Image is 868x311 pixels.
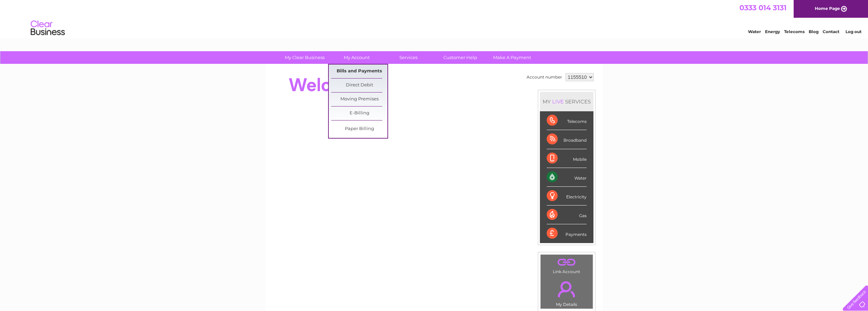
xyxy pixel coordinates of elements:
div: LIVE [551,98,565,105]
div: MY SERVICES [540,92,593,111]
td: My Details [540,275,593,309]
a: Make A Payment [484,51,540,64]
a: Services [380,51,437,64]
a: E-Billing [331,107,387,120]
a: My Account [328,51,385,64]
a: 0333 014 3131 [739,3,786,12]
div: Broadband [547,130,587,149]
div: Payments [547,224,587,243]
a: Telecoms [784,29,805,34]
div: Clear Business is a trading name of Verastar Limited (registered in [GEOGRAPHIC_DATA] No. 3667643... [273,4,595,33]
a: Customer Help [432,51,488,64]
td: Link Account [540,254,593,276]
a: Blog [809,29,819,34]
a: Moving Premises [331,93,387,106]
a: Water [748,29,761,34]
a: Direct Debit [331,79,387,92]
td: Account number [525,71,564,83]
div: Water [547,168,587,187]
a: My Clear Business [277,51,333,64]
a: . [542,277,591,301]
a: Energy [765,29,780,34]
div: Gas [547,206,587,224]
div: Telecoms [547,111,587,130]
a: Paper Billing [331,122,387,136]
a: . [542,256,591,268]
a: Bills and Payments [331,65,387,78]
div: Mobile [547,149,587,168]
a: Contact [823,29,839,34]
img: logo.png [30,18,65,39]
div: Electricity [547,187,587,206]
a: Log out [845,29,862,34]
